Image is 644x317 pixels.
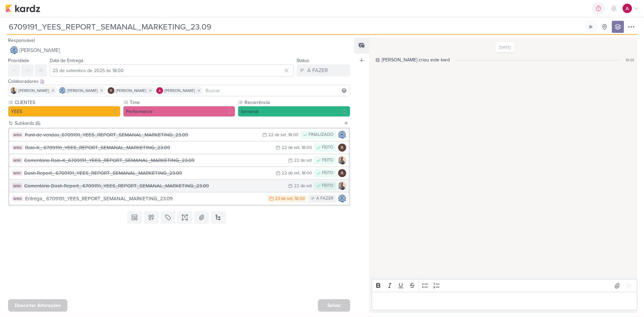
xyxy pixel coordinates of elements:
label: Status [297,58,309,63]
div: IM191 [12,183,22,189]
img: Alessandra Gomes [156,87,163,94]
div: Ligar relógio [588,24,594,30]
img: Alessandra Gomes [623,4,632,13]
input: Buscar [204,87,348,95]
img: Caroline Traven De Andrade [338,195,346,203]
input: Select a date [50,64,294,76]
div: A FAZER [316,195,333,202]
img: Rafael Dornelles [108,87,114,94]
label: CLIENTES [14,99,120,106]
div: FEITO [322,157,333,164]
div: FEITO [322,144,333,151]
button: IM169 Entrega_ 6709191_YEES_REPORT_SEMANAL_MARKETING_23.09 23 de set , 18:00 A FAZER [9,193,349,205]
button: IM191 Comentário Dash Report_ 6709191_YEES_REPORT_SEMANAL_MARKETING_23.09 22 de set FEITO [9,180,349,192]
label: Data de Entrega [50,58,83,63]
button: IM164 Funil de vendas_6709191_YEES_REPORT_SEMANAL_MARKETING_23.09 22 de set , 18:00 FINALIZADO [9,129,349,141]
button: IM191 Dash Report_ 6709191_YEES_REPORT_SEMANAL_MARKETING_23.09 22 de set , 18:00 FEITO [9,167,349,179]
img: Iara Santos [10,87,17,94]
span: [PERSON_NAME] [67,88,98,94]
div: , 18:00 [300,171,312,175]
div: IM169 [12,196,23,201]
div: 22 de set [294,158,312,163]
img: Rafael Dornelles [338,169,346,177]
div: 23 de set [275,197,292,201]
div: Editor editing area: main [372,292,637,310]
span: [PERSON_NAME] [18,88,49,94]
div: Dash Report_ 6709191_YEES_REPORT_SEMANAL_MARKETING_23.09 [24,169,272,177]
div: IM191 [12,158,22,163]
label: Responsável [8,38,35,43]
div: Editor toolbar [372,279,637,292]
div: IM165 [12,145,23,150]
div: FEITO [322,170,333,176]
label: Prioridade [8,58,29,63]
span: [PERSON_NAME] [116,88,146,94]
div: Comentário Raio-X_6709191_YEES_REPORT_SEMANAL_MARKETING_23.09 [24,157,285,164]
div: , 18:00 [286,133,299,137]
img: Caroline Traven De Andrade [10,46,18,54]
button: A FAZER [297,64,350,76]
button: Semanal [238,106,350,117]
div: A FAZER [307,66,328,74]
button: Performance [123,106,235,117]
div: Funil de vendas_6709191_YEES_REPORT_SEMANAL_MARKETING_23.09 [25,131,259,139]
img: Iara Santos [338,156,346,164]
button: IM165 Raio-X_ 6709191_YEES_REPORT_SEMANAL_MARKETING_23.09 22 de set , 18:00 FEITO [9,142,349,154]
div: 22 de set [268,133,286,137]
img: Rafael Dornelles [338,144,346,152]
div: FEITO [322,182,333,189]
div: [PERSON_NAME] criou este kard [382,56,450,63]
div: IM191 [12,170,22,176]
label: Time [129,99,235,106]
div: Colaboradores [8,78,350,85]
span: [PERSON_NAME] [164,88,195,94]
button: YEES [8,106,120,117]
div: Subkardz (6) [15,120,341,127]
div: , 18:00 [292,197,305,201]
div: 22 de set [294,184,312,188]
div: , 18:00 [300,146,312,150]
button: [PERSON_NAME] [8,44,350,56]
div: Comentário Dash Report_ 6709191_YEES_REPORT_SEMANAL_MARKETING_23.09 [24,182,285,190]
div: Entrega_ 6709191_YEES_REPORT_SEMANAL_MARKETING_23.09 [25,195,264,203]
input: Kard Sem Título [7,21,584,33]
img: kardz.app [5,4,40,12]
div: 22 de set [282,146,300,150]
div: 10:01 [626,57,634,63]
label: Recorrência [244,99,350,106]
div: FINALIZADO [309,131,333,138]
span: [PERSON_NAME] [19,46,60,54]
img: Iara Santos [338,182,346,190]
div: 22 de set [282,171,300,175]
img: Caroline Traven De Andrade [59,87,66,94]
img: Caroline Traven De Andrade [338,131,346,139]
div: IM164 [12,132,23,138]
button: IM191 Comentário Raio-X_6709191_YEES_REPORT_SEMANAL_MARKETING_23.09 22 de set FEITO [9,154,349,166]
div: Raio-X_ 6709191_YEES_REPORT_SEMANAL_MARKETING_23.09 [25,144,272,152]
